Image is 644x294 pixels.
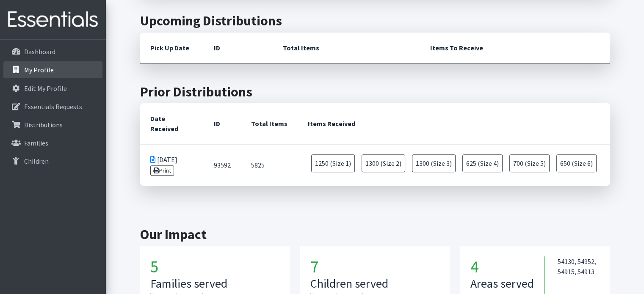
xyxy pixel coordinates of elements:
[310,277,440,291] h3: Children served
[3,43,102,60] a: Dashboard
[470,256,544,277] h1: 4
[150,277,280,291] h3: Families served
[311,154,355,172] span: 1250 (Size 1)
[24,47,55,56] p: Dashboard
[310,256,440,277] h1: 7
[140,144,204,186] td: [DATE]
[3,98,102,115] a: Essentials Requests
[3,61,102,78] a: My Profile
[556,154,597,172] span: 650 (Size 6)
[140,84,610,100] h2: Prior Distributions
[241,144,298,186] td: 5825
[420,33,610,63] th: Items To Receive
[140,103,204,144] th: Date Received
[412,154,456,172] span: 1300 (Size 3)
[24,66,54,74] p: My Profile
[150,256,280,277] h1: 5
[24,139,48,147] p: Families
[362,154,405,172] span: 1300 (Size 2)
[241,103,298,144] th: Total Items
[462,154,503,172] span: 625 (Size 4)
[3,116,102,133] a: Distributions
[298,103,610,144] th: Items Received
[3,135,102,151] a: Families
[3,5,102,34] img: HumanEssentials
[140,33,204,63] th: Pick Up Date
[24,84,67,93] p: Edit My Profile
[509,154,550,172] span: 700 (Size 5)
[24,102,82,111] p: Essentials Requests
[3,153,102,170] a: Children
[470,277,534,291] h3: Areas served
[204,33,273,63] th: ID
[140,13,610,29] h2: Upcoming Distributions
[3,80,102,97] a: Edit My Profile
[273,33,420,63] th: Total Items
[140,226,610,242] h2: Our Impact
[150,165,174,176] a: Print
[24,157,49,165] p: Children
[204,144,241,186] td: 93592
[204,103,241,144] th: ID
[24,121,63,129] p: Distributions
